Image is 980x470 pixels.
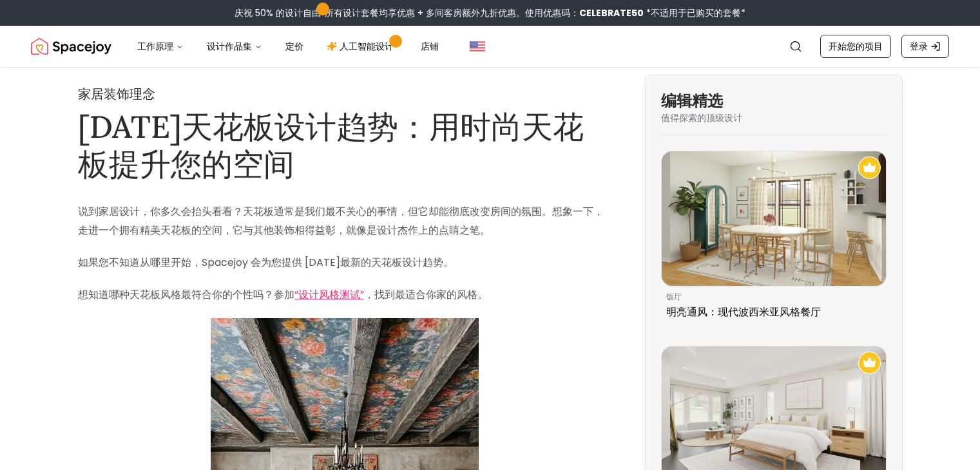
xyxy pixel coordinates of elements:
[78,107,584,183] font: [DATE]天花板设计趋势：用时尚天花板提升您的空间
[901,35,949,58] a: 登录
[275,33,314,59] a: 定价
[858,352,881,374] img: 推荐 Spacejoy 设计 - 采用中性色调的现代华丽卧室
[858,156,881,179] img: 推荐 Spacejoy 设计 - 明亮通风：现代波西米亚风格餐厅
[78,85,155,103] font: 家居装饰理念
[207,40,252,53] font: 设计作品集
[421,40,439,53] font: 店铺
[316,33,408,59] a: 人工智能设计
[78,255,454,270] font: 如果您不知道从哪里开始，Spacejoy 会为您提供 [DATE]最新的天花板设计趋势。
[127,33,449,59] nav: 主要的
[31,33,111,59] img: Spacejoy 标志
[579,6,644,19] font: CELEBRATE50
[829,40,883,53] font: 开始您的项目
[410,33,449,59] a: 店铺
[78,204,604,238] font: 说到家居设计，你多久会抬头看看？天花板通常是我们最不关心的事情，但它却能彻底改变房间的氛围。想象一下，走进一个拥有精美天花板的空间，它与其他装饰相得益彰，就像是设计杰作上的点睛之笔。
[525,6,579,19] font: 使用优惠码：
[31,26,949,67] nav: 全球的
[325,6,525,19] font: 所有设计套餐均享优惠 + 多间客房额外九折优惠。
[137,40,173,53] font: 工作原理
[646,6,745,19] font: *不适用于已购买的套餐*
[364,287,488,302] font: ，找到最适合你家的风格。
[235,6,321,19] font: 庆祝 50% 的设计自由
[285,40,303,53] font: 定价
[470,39,485,54] img: 美国
[294,287,364,302] a: “设计风格测试”
[662,151,886,286] img: 明亮通风：现代波西米亚风格餐厅
[820,35,891,58] a: 开始您的项目
[666,305,821,319] font: 明亮通风：现代波西米亚风格餐厅
[31,33,111,59] a: 太空欢乐
[910,40,928,53] font: 登录
[340,40,394,53] font: 人工智能设计
[661,91,723,111] font: 编辑精选
[127,33,194,59] button: 工作原理
[661,111,742,124] font: 值得探索的顶级设计
[78,287,294,302] font: 想知道哪种天花板风格最符合你的个性吗？参加
[661,151,887,325] a: 明亮通风：现代波西米亚风格餐厅推荐 Spacejoy 设计 - 明亮通风：现代波西米亚风格餐厅饭厅明亮通风：现代波西米亚风格餐厅
[197,33,273,59] button: 设计作品集
[666,291,682,302] font: 饭厅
